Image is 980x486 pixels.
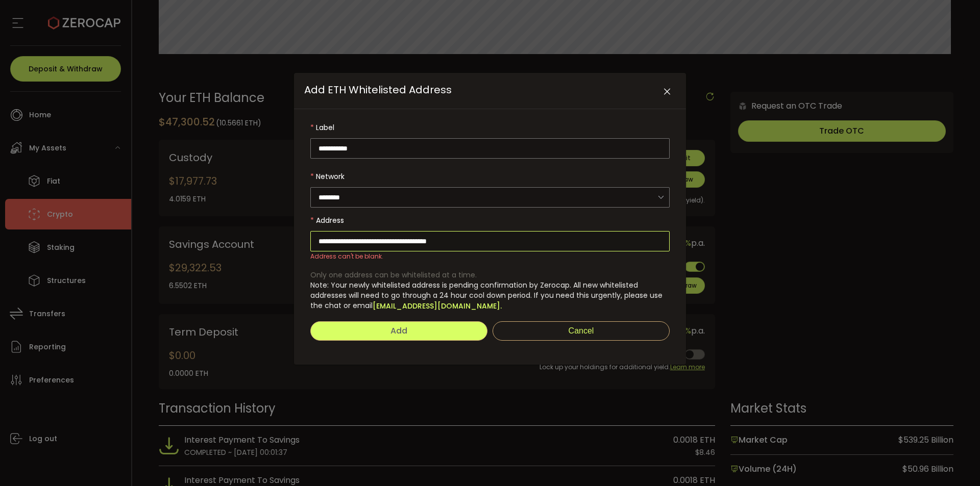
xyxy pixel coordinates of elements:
div: Address can't be blank. [310,251,670,260]
button: Add [310,321,487,341]
div: Add ETH Whitelisted Address [294,73,686,365]
a: [EMAIL_ADDRESS][DOMAIN_NAME]. [373,301,502,311]
button: Cancel [493,321,670,341]
label: Label [310,117,670,138]
label: Network [310,166,670,187]
span: Add ETH Whitelisted Address [304,83,452,97]
button: Close [658,83,676,101]
span: Cancel [569,326,594,335]
span: Only one address can be whitelisted at a time. [310,270,477,280]
span: Add [390,325,407,337]
span: Note: Your newly whitelisted address is pending confirmation by Zerocap. All new whitelisted addr... [310,280,663,311]
label: Address [310,210,670,231]
div: Chat Widget [751,76,980,486]
iframe: To enrich screen reader interactions, please activate Accessibility in Grammarly extension settings [751,76,980,486]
